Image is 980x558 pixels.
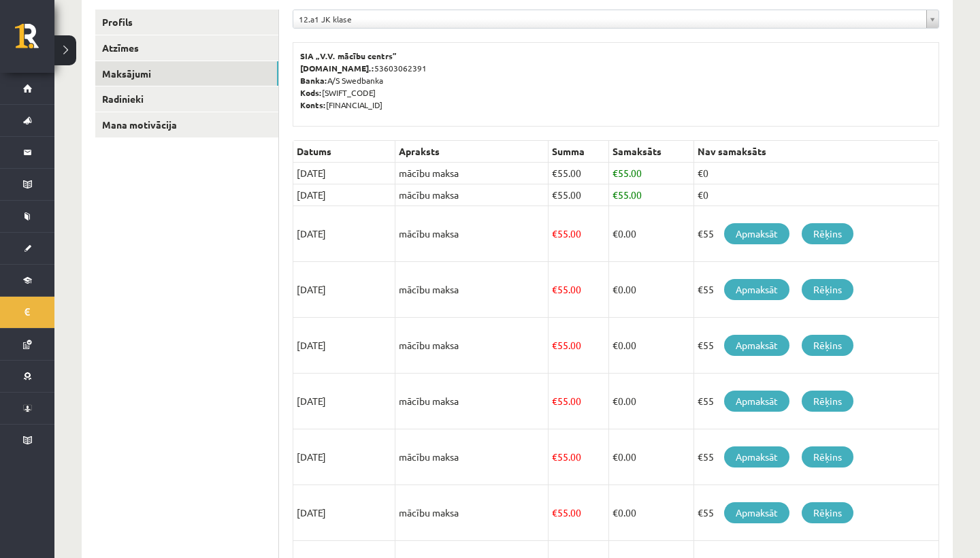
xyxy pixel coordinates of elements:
[395,318,549,374] td: mācību maksa
[802,335,853,356] a: Rēķins
[693,184,938,206] td: €0
[693,374,938,429] td: €55
[552,188,557,201] span: €
[693,429,938,485] td: €55
[612,450,618,463] span: €
[293,163,395,184] td: [DATE]
[552,227,557,240] span: €
[802,391,853,412] a: Rēķins
[395,262,549,318] td: mācību maksa
[300,63,374,73] b: [DOMAIN_NAME].:
[395,206,549,262] td: mācību maksa
[552,450,557,463] span: €
[300,87,322,98] b: Kods:
[693,206,938,262] td: €55
[395,163,549,184] td: mācību maksa
[608,429,693,485] td: 0.00
[395,184,549,206] td: mācību maksa
[693,141,938,163] th: Nav samaksāts
[693,262,938,318] td: €55
[608,374,693,429] td: 0.00
[608,163,693,184] td: 55.00
[293,485,395,541] td: [DATE]
[293,318,395,374] td: [DATE]
[552,506,557,519] span: €
[293,10,938,28] a: 12.a1 JK klase
[724,502,789,523] a: Apmaksāt
[802,279,853,300] a: Rēķins
[612,188,618,201] span: €
[299,10,921,28] span: 12.a1 JK klase
[293,429,395,485] td: [DATE]
[802,223,853,244] a: Rēķins
[612,227,618,240] span: €
[549,485,609,541] td: 55.00
[693,485,938,541] td: €55
[724,335,789,356] a: Apmaksāt
[95,86,278,112] a: Radinieki
[293,184,395,206] td: [DATE]
[95,112,278,137] a: Mana motivācija
[724,223,789,244] a: Apmaksāt
[549,163,609,184] td: 55.00
[612,167,618,179] span: €
[608,485,693,541] td: 0.00
[293,141,395,163] th: Datums
[612,283,618,295] span: €
[802,502,853,523] a: Rēķins
[95,61,278,86] a: Maksājumi
[552,395,557,407] span: €
[552,283,557,295] span: €
[724,279,789,300] a: Apmaksāt
[693,163,938,184] td: €0
[395,485,549,541] td: mācību maksa
[608,184,693,206] td: 55.00
[300,50,397,61] b: SIA „V.V. mācību centrs”
[608,141,693,163] th: Samaksāts
[552,339,557,351] span: €
[608,318,693,374] td: 0.00
[95,10,278,35] a: Profils
[549,429,609,485] td: 55.00
[300,75,327,86] b: Banka:
[293,206,395,262] td: [DATE]
[549,141,609,163] th: Summa
[549,206,609,262] td: 55.00
[724,446,789,467] a: Apmaksāt
[549,318,609,374] td: 55.00
[724,391,789,412] a: Apmaksāt
[608,262,693,318] td: 0.00
[293,262,395,318] td: [DATE]
[95,35,278,61] a: Atzīmes
[395,141,549,163] th: Apraksts
[395,374,549,429] td: mācību maksa
[293,374,395,429] td: [DATE]
[612,506,618,519] span: €
[300,50,932,111] p: 53603062391 A/S Swedbanka [SWIFT_CODE] [FINANCIAL_ID]
[549,262,609,318] td: 55.00
[300,99,326,110] b: Konts:
[549,184,609,206] td: 55.00
[612,395,618,407] span: €
[612,339,618,351] span: €
[15,24,54,58] a: Rīgas 1. Tālmācības vidusskola
[802,446,853,467] a: Rēķins
[549,374,609,429] td: 55.00
[395,429,549,485] td: mācību maksa
[608,206,693,262] td: 0.00
[693,318,938,374] td: €55
[552,167,557,179] span: €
